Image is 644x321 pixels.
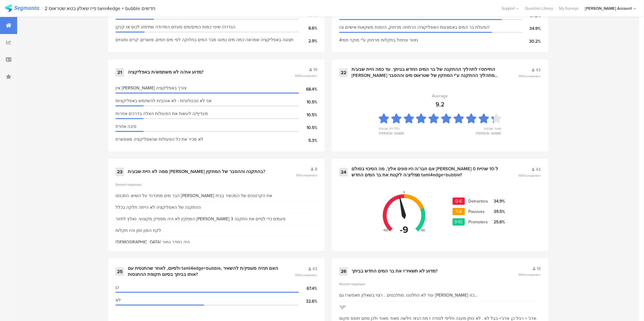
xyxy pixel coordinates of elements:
[469,219,493,225] div: Promoters
[453,218,465,226] div: 9-10
[339,282,541,287] div: Recent responses
[299,125,317,131] div: 10.5%
[339,24,490,31] span: הפעלת בר המים באמצעות האפליקציה: הרתחה מרחוק, הזמנת משקאות אישיים וכו'
[128,169,265,175] div: ממה לא היית שבע/ת [PERSON_NAME] בהתקנה וההסבר של המתקין?
[116,85,186,92] span: אין [PERSON_NAME] צורך באפליקציה
[299,86,317,93] div: 68.4%
[519,273,541,277] span: 100%
[299,38,317,45] div: 2.9%
[299,25,317,32] div: 8.6%
[295,74,317,78] span: 100%
[469,209,493,215] div: Passives
[116,228,161,234] div: לקח המון זמן והיו תקלות
[116,168,124,176] div: 23
[519,74,541,79] span: 100%
[421,228,425,233] div: 100
[116,297,121,304] span: לא
[493,209,505,215] div: 39.5%
[128,266,280,278] div: ולסיום, לאחר שהתנסית עם tami4edge+bubble, האם תהיה מעוניין/ת להשאיר אותו בביתך בסיום תקופת ההתנסות?
[493,198,505,205] div: 34.9%
[465,126,502,135] div: מאוד שבע/ת [PERSON_NAME]
[299,99,317,106] div: 10.5%
[116,68,124,77] div: 21
[116,268,124,276] div: 25
[116,182,317,187] div: Recent responses
[536,167,541,173] span: 43
[585,5,632,11] div: [PERSON_NAME] Account
[351,166,504,178] div: אם חבר/ה היו פונים אליך, מה הסיכוי בסולם [PERSON_NAME] 0 ל-10 שהיית ממליצ/ה לקנות את בר המים החדש...
[302,173,317,178] span: completion
[302,273,317,278] span: completion
[339,267,348,276] div: 26
[116,239,190,246] div: [DEMOGRAPHIC_DATA] היה בסדר גמור
[116,111,208,117] span: מעדיף/ה לעשות את הפעולות האלה בדרכים אחרות
[5,5,39,12] img: segmanta logo
[302,74,317,78] span: completion
[526,74,541,79] span: completion
[116,136,203,143] span: לא מכיר את כל הפעולות שהאפליקציה מאפשרת
[339,69,348,77] div: 22
[519,174,541,178] span: 100%
[313,67,317,73] span: 19
[45,5,156,11] div: 2 פיז שאלון בטא שטראוס tami4edge + bubble חדשים
[403,190,405,195] div: 0
[400,223,408,237] div: -9
[339,304,346,310] div: יקר
[339,37,418,44] span: ניטור וטיפול בתקלות מרחוק ע"י מוקד תמי4
[379,126,416,135] div: כלל לא שבע/ת [PERSON_NAME]
[116,98,212,104] span: אני לא טכנולוגי/ת - לא אוהב/ת להשתמש באפליקציות
[128,70,204,76] div: מדוע את/ה לא משתמש/ת באפליקציה?
[116,24,235,31] span: הגדרה/ שינוי כמות המים/מים מוגזים המדודה שתימזג לכוס או קנקן
[432,93,448,99] div: Average
[299,138,317,144] div: 5.3%
[469,198,493,205] div: Detractors
[493,219,505,225] div: 25.6%
[315,166,317,173] span: 8
[536,67,541,74] span: 43
[299,298,317,305] div: 32.6%
[523,26,541,32] div: 34.9%
[436,100,445,109] div: 9.2
[296,173,317,178] span: 80%
[42,5,42,12] div: |
[295,273,317,278] span: 100%
[116,216,285,222] div: המתקין לא היה מספיק מקצועי. נאלץ לחזור [PERSON_NAME] 3 פעמים כדי לסיים את התקנה
[116,37,293,43] span: תצוגה באפליקציה שמראה כמה מים נמזגו מבר המים בחלוקה לפי מים חמים, פושרים, קרים ומוגזים
[116,284,119,291] span: כן
[116,124,136,130] span: סיבה אחרת
[299,112,317,118] div: 10.5%
[526,174,541,178] span: completion
[351,269,438,275] div: מדוע לא תשאיר/י את בר המים החדש בביתך?
[383,228,388,233] div: -100
[526,273,541,277] span: completion
[116,193,272,199] div: הבר מים מתנדנד על השיש. התכנסו [PERSON_NAME] את הקרטונים של המכשיר בבית
[116,204,201,211] div: ההתקנה של האפליקציה לא הייתה חלקה בכלל
[522,5,556,11] a: Question Library
[556,5,582,11] a: My Surveys
[453,208,465,215] div: 7-8
[453,198,465,205] div: 0-6
[339,168,348,177] div: 24
[339,292,477,299] div: עוד לא החלטנו. מתלבטים. . רצוי בשאלון תאפשרו גם [PERSON_NAME] כזו...
[502,4,519,13] div: Support
[537,266,541,272] span: 14
[523,38,541,45] div: 30.2%
[351,67,504,79] div: התייחס/י לתהליך ההתקנה של בר המים החדש בביתך. עד כמה היית שבע/ת [PERSON_NAME] מתהליך ההתקנה ע"י ה...
[299,286,317,292] div: 67.4%
[312,266,317,272] span: 43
